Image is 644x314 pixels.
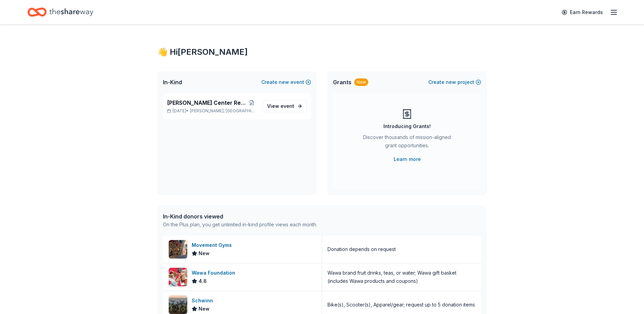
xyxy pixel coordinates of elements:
[558,6,607,18] a: Earn Rewards
[327,245,396,253] div: Donation depends on request
[169,240,187,259] img: Image for Movement Gyms
[157,47,487,58] div: 👋 Hi [PERSON_NAME]
[163,78,182,86] span: In-Kind
[167,99,246,107] span: [PERSON_NAME] Center Restoration
[199,305,210,313] span: New
[169,268,187,286] img: Image for Wawa Foundation
[27,4,93,20] a: Home
[360,133,454,152] div: Discover thousands of mission-aligned grant opportunities.
[163,212,317,221] div: In-Kind donors viewed
[192,241,235,249] div: Movement Gyms
[199,277,207,285] span: 4.8
[327,301,475,309] div: Bike(s), Scooter(s), Apparel/gear; request up to 5 donation items
[199,249,210,258] span: New
[281,103,294,109] span: event
[190,108,257,114] span: [PERSON_NAME], [GEOGRAPHIC_DATA]
[167,108,257,114] p: [DATE] •
[192,297,216,305] div: Schwinn
[169,296,187,314] img: Image for Schwinn
[163,221,317,229] div: On the Plus plan, you get unlimited in-kind profile views each month.
[446,78,456,86] span: new
[333,78,351,86] span: Grants
[327,269,476,285] div: Wawa brand fruit drinks, teas, or water; Wawa gift basket (includes Wawa products and coupons)
[279,78,289,86] span: new
[354,78,368,86] div: New
[394,155,421,163] a: Learn more
[192,269,238,277] div: Wawa Foundation
[383,122,431,130] div: Introducing Grants!
[261,78,311,86] button: Createnewevent
[263,100,307,112] a: View event
[428,78,481,86] button: Createnewproject
[267,102,294,110] span: View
